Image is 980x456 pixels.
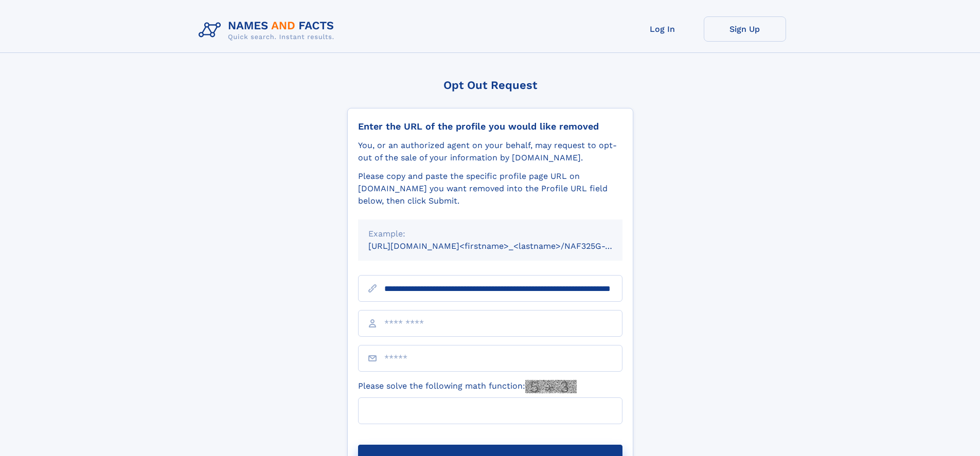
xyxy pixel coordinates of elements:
[368,228,612,240] div: Example:
[358,170,622,207] div: Please copy and paste the specific profile page URL on [DOMAIN_NAME] you want removed into the Pr...
[358,139,622,164] div: You, or an authorized agent on your behalf, may request to opt-out of the sale of your informatio...
[358,380,577,393] label: Please solve the following math function:
[347,79,633,92] div: Opt Out Request
[704,16,786,42] a: Sign Up
[358,121,622,132] div: Enter the URL of the profile you would like removed
[194,16,343,44] img: Logo Names and Facts
[368,241,642,251] small: [URL][DOMAIN_NAME]<firstname>_<lastname>/NAF325G-xxxxxxxx
[621,16,704,42] a: Log In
